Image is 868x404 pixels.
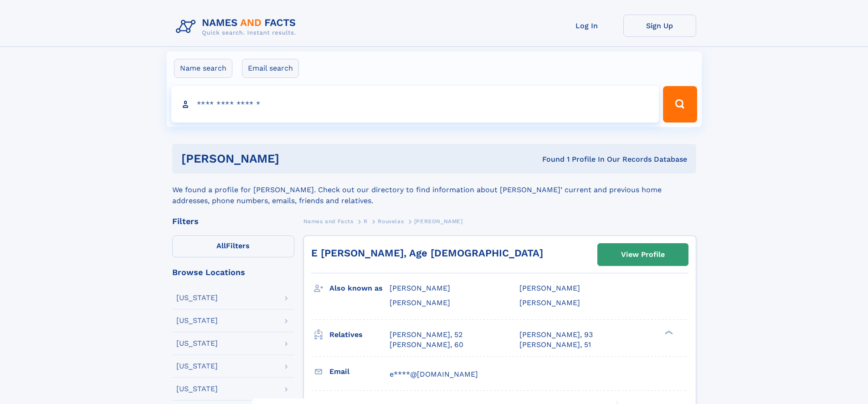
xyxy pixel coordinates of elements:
[519,330,593,340] a: [PERSON_NAME], 93
[303,215,354,227] a: Names and Facts
[411,154,687,164] div: Found 1 Profile In Our Records Database
[364,218,368,225] span: R
[176,363,218,370] div: [US_STATE]
[311,247,543,259] a: E [PERSON_NAME], Age [DEMOGRAPHIC_DATA]
[176,340,218,347] div: [US_STATE]
[172,174,696,206] div: We found a profile for [PERSON_NAME]. Check out our directory to find information about [PERSON_N...
[242,59,299,78] label: Email search
[519,284,580,292] span: [PERSON_NAME]
[364,215,368,227] a: R
[176,294,218,302] div: [US_STATE]
[172,268,294,276] div: Browse Locations
[171,86,659,123] input: search input
[378,218,404,225] span: Rouvelas
[216,241,226,250] span: All
[329,327,390,343] h3: Relatives
[181,153,411,164] h1: [PERSON_NAME]
[174,59,232,78] label: Name search
[519,340,591,350] a: [PERSON_NAME], 51
[623,15,696,37] a: Sign Up
[519,298,580,307] span: [PERSON_NAME]
[176,317,218,324] div: [US_STATE]
[329,281,390,296] h3: Also known as
[414,218,463,225] span: [PERSON_NAME]
[390,340,463,350] a: [PERSON_NAME], 60
[621,244,665,265] div: View Profile
[663,86,697,123] button: Search Button
[329,364,390,379] h3: Email
[550,15,623,37] a: Log In
[598,244,688,266] a: View Profile
[390,298,450,307] span: [PERSON_NAME]
[172,217,294,225] div: Filters
[663,329,673,335] div: ❯
[390,330,462,340] a: [PERSON_NAME], 52
[172,235,294,257] label: Filters
[176,385,218,393] div: [US_STATE]
[378,215,404,227] a: Rouvelas
[172,15,303,39] img: Logo Names and Facts
[390,284,450,292] span: [PERSON_NAME]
